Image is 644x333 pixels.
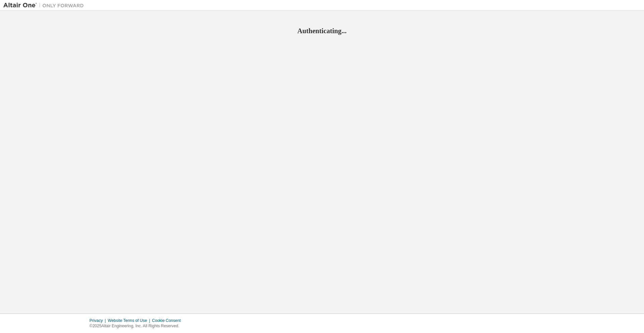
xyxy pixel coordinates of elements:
h2: Authenticating... [3,26,641,35]
p: © 2025 Altair Engineering, Inc. All Rights Reserved. [90,323,185,329]
div: Privacy [90,318,108,323]
img: Altair One [3,2,87,9]
div: Cookie Consent [152,318,184,323]
div: Website Terms of Use [108,318,152,323]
